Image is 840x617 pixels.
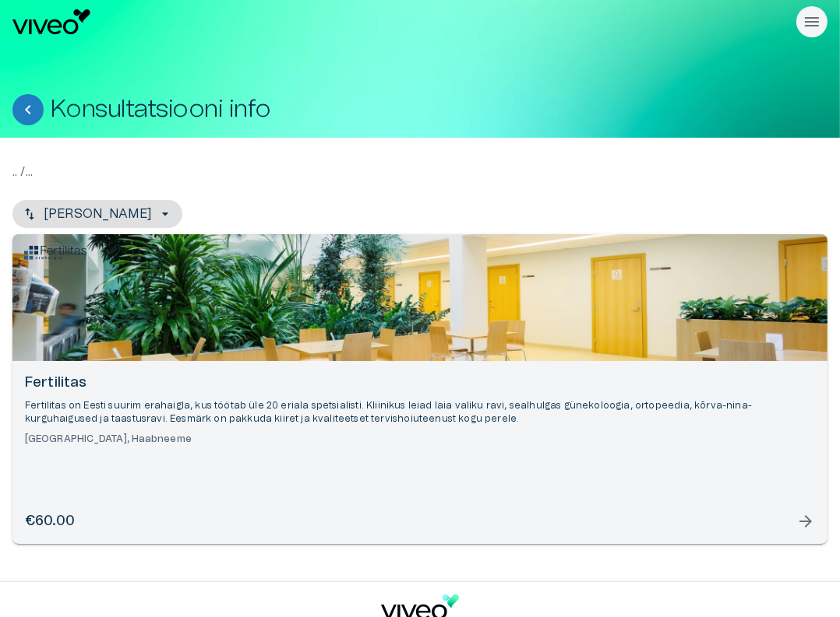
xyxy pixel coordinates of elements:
[796,6,828,37] button: Rippmenüü nähtavus
[25,433,815,446] h6: [GEOGRAPHIC_DATA], Haabneeme
[12,163,828,181] p: .. / ...
[24,246,86,260] img: Fertilitas logo
[12,9,90,34] img: Viveo logo
[25,512,75,531] h6: €60.00
[12,234,828,544] a: Open selected supplier available booking dates
[25,373,815,393] h6: Fertilitas
[25,399,815,426] p: Fertilitas on Eesti suurim erahaigla, kus töötab üle 20 eriala spetsialisti. Kliinikus leiad laia...
[796,512,815,531] span: arrow_forward
[12,94,44,125] button: Tagasi
[50,96,271,123] h1: Konsultatsiooni info
[12,9,790,34] a: Navigate to homepage
[12,200,182,228] button: [PERSON_NAME]
[44,205,151,223] p: [PERSON_NAME]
